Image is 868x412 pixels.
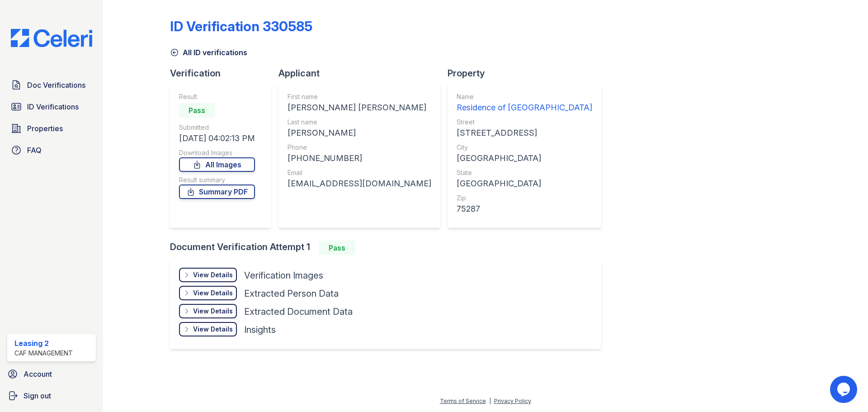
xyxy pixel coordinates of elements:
div: [STREET_ADDRESS] [457,127,592,139]
div: View Details [193,325,233,334]
a: ID Verifications [7,98,96,116]
div: Last name [288,118,431,127]
a: Summary PDF [179,185,255,199]
a: All Images [179,157,255,172]
div: Street [457,118,592,127]
div: Zip [457,194,592,203]
div: [GEOGRAPHIC_DATA] [457,152,592,165]
div: [DATE] 04:02:13 PM [179,132,255,145]
div: [PHONE_NUMBER] [288,152,431,165]
span: ID Verifications [27,101,79,112]
div: State [457,168,592,177]
div: Name [457,92,592,101]
div: | [489,398,491,404]
span: Doc Verifications [27,80,85,90]
div: Email [288,168,431,177]
div: Extracted Person Data [244,287,339,300]
div: [PERSON_NAME] [288,127,431,139]
div: ID Verification 330585 [170,18,312,34]
span: Properties [27,123,63,134]
div: View Details [193,270,233,279]
div: Verification Images [244,269,323,282]
div: 75287 [457,203,592,215]
span: FAQ [27,145,42,156]
div: Document Verification Attempt 1 [170,241,609,255]
div: [GEOGRAPHIC_DATA] [457,177,592,190]
div: Verification [170,67,278,80]
span: Sign out [24,390,51,401]
div: First name [288,92,431,101]
div: Pass [319,241,355,255]
div: Pass [179,103,215,118]
div: Insights [244,323,276,336]
a: Terms of Service [440,398,486,404]
div: View Details [193,289,233,298]
a: Account [4,365,99,383]
div: Download Images [179,148,255,157]
a: Properties [7,119,96,137]
div: View Details [193,307,233,316]
a: Sign out [4,387,99,405]
div: Result summary [179,175,255,185]
a: FAQ [7,141,96,159]
iframe: chat widget [830,376,859,403]
div: [PERSON_NAME] [PERSON_NAME] [288,101,431,114]
div: Property [448,67,609,80]
div: City [457,143,592,152]
div: Applicant [278,67,448,80]
span: Account [24,369,52,379]
div: Submitted [179,123,255,132]
div: Extracted Document Data [244,305,353,318]
div: Residence of [GEOGRAPHIC_DATA] [457,101,592,114]
div: CAF Management [14,349,73,358]
a: Privacy Policy [494,398,531,404]
img: CE_Logo_Blue-a8612792a0a2168367f1c8372b55b34899dd931a85d93a1a3d3e32e68fde9ad4.png [4,29,99,47]
a: All ID verifications [170,47,247,58]
div: Phone [288,143,431,152]
a: Doc Verifications [7,76,96,94]
div: [EMAIL_ADDRESS][DOMAIN_NAME] [288,177,431,190]
div: Leasing 2 [14,338,73,349]
a: Name Residence of [GEOGRAPHIC_DATA] [457,92,592,114]
div: Result [179,92,255,101]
